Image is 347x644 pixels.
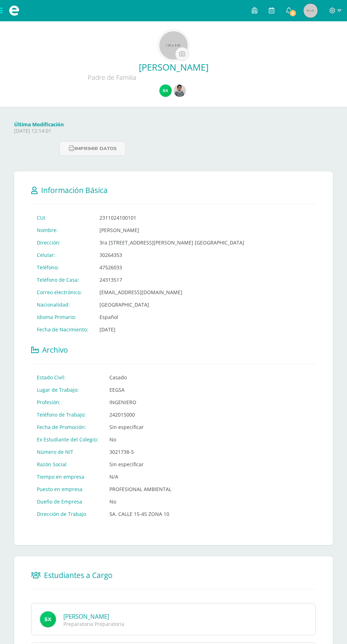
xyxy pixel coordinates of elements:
td: 242015000 [104,408,177,421]
td: [EMAIL_ADDRESS][DOMAIN_NAME] [94,286,250,298]
span: 5 [289,9,297,17]
td: Tiempo en empresa [31,470,104,483]
img: 45x45 [303,4,318,18]
td: 5A. CALLE 15-45 ZONA 10 [104,508,177,520]
button: Imprimir datos [59,141,126,156]
td: 3021738-5 [104,446,177,458]
p: [DATE] 12:14:01 [14,128,333,134]
span: Información Básica [41,185,108,195]
td: Fecha de Promoción: [31,421,104,433]
td: 24313517 [94,274,250,286]
td: Teléfono: [31,261,94,274]
td: Nacionalidad: [31,298,94,311]
img: 135x135 [159,31,188,60]
td: Teléfono de Casa: [31,274,94,286]
td: No [104,495,177,508]
td: N/A [104,470,177,483]
td: Teléfono de Trabajo: [31,408,104,421]
div: Preparatoria Preparatoria [63,621,303,627]
td: [PERSON_NAME] [94,224,250,236]
td: 2311024100101 [94,211,250,224]
td: [GEOGRAPHIC_DATA] [94,298,250,311]
td: Ex Estudiante del Colegio: [31,433,104,446]
img: avatar5330.png [40,611,56,628]
td: EEGSA [104,384,177,396]
a: [PERSON_NAME] [6,61,341,73]
td: PROFESIONAL AMBIENTAL [104,483,177,495]
td: 3ra [STREET_ADDRESS][PERSON_NAME] [GEOGRAPHIC_DATA] [94,236,250,249]
td: Sin especificar [104,421,177,433]
td: Lugar de Trabajo: [31,384,104,396]
td: Razón Social [31,458,104,470]
div: Padre de Familia [6,73,218,82]
td: Casado [104,371,177,384]
td: Puesto en empresa [31,483,104,495]
td: Correo electrónico: [31,286,94,298]
td: Número de NIT [31,446,104,458]
td: Dirección: [31,236,94,249]
img: b3d0123d2635c10033f7c85a07831338.png [173,84,186,97]
td: Dirección de Trabajo [31,508,104,520]
td: 30264353 [94,249,250,261]
td: INGENIERO [104,396,177,408]
img: 91cf44c7c8949153f89fb739fd1d0350.png [159,84,172,97]
span: Estudiantes a Cargo [44,570,113,580]
td: 47526033 [94,261,250,274]
td: Idioma Primario: [31,311,94,323]
td: [DATE] [94,323,250,336]
td: Dueño de Empresa [31,495,104,508]
td: Nombre: [31,224,94,236]
a: [PERSON_NAME] [63,612,109,621]
h4: Última Modificación [14,121,333,128]
td: Español [94,311,250,323]
td: No [104,433,177,446]
td: CUI: [31,211,94,224]
td: Profesión: [31,396,104,408]
span: Archivo [42,345,68,355]
td: Sin especificar [104,458,177,470]
td: Estado Civil: [31,371,104,384]
td: Celular: [31,249,94,261]
td: Fecha de Nacimiento: [31,323,94,336]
